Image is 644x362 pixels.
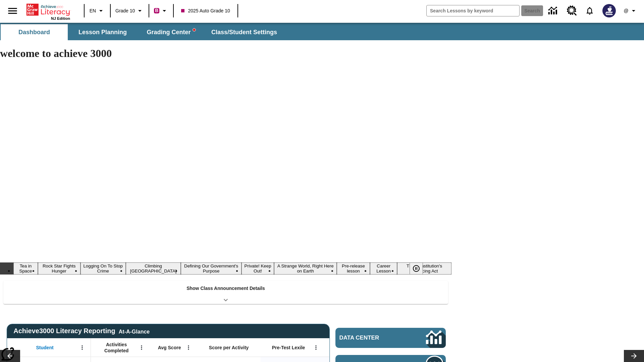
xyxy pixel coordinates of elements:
button: Open Menu [77,343,87,353]
div: Pause [410,262,430,275]
button: Slide 2 Rock Star Fights Hunger [38,262,80,275]
button: Slide 1 Tea in Space [13,262,38,275]
button: Open Menu [137,343,147,353]
span: B [155,6,158,15]
span: Student [36,345,54,351]
span: NJ Edition [51,16,70,20]
a: Notifications [581,2,598,19]
button: Slide 6 Private! Keep Out! [241,262,274,275]
span: Activities Completed [94,342,139,354]
span: Lesson Planning [78,28,127,36]
button: Slide 5 Defining Our Government's Purpose [181,262,241,275]
button: Pause [410,262,423,275]
span: Score per Activity [209,345,249,351]
button: Open Menu [183,343,194,353]
button: Dashboard [1,24,68,40]
a: Home [26,3,70,16]
button: Slide 8 Pre-release lesson [337,262,370,275]
button: Profile/Settings [620,5,641,17]
p: Show Class Announcement Details [186,285,265,292]
button: Slide 3 Logging On To Stop Crime [80,262,126,275]
button: Lesson Planning [69,24,136,40]
span: Grade 10 [115,7,135,14]
div: Home [26,2,70,20]
span: EN [90,7,96,14]
span: Avg Score [158,345,181,351]
span: Data Center [339,335,403,341]
a: Resource Center, Will open in new tab [563,2,581,20]
button: Select a new avatar [598,2,620,19]
div: Show Class Announcement Details [3,281,448,304]
span: Class/Student Settings [211,28,277,36]
button: Slide 10 The Constitution's Balancing Act [397,262,451,275]
svg: writing assistant alert [193,28,196,31]
span: Pre-Test Lexile [272,345,305,351]
button: Boost Class color is violet red. Change class color [151,5,171,17]
span: @ [624,7,628,14]
button: Open side menu [3,1,22,21]
button: Slide 7 A Strange World, Right Here on Earth [274,262,336,275]
button: Slide 9 Career Lesson [370,262,397,275]
a: Data Center [544,2,563,20]
span: Grading Center [147,28,195,36]
button: Slide 4 Climbing Mount Tai [126,262,181,275]
span: Achieve3000 Literacy Reporting [13,327,150,335]
img: Avatar [602,4,616,17]
div: At-A-Glance [119,327,150,335]
span: 2025 Auto Grade 10 [181,7,230,14]
button: Open Menu [311,343,321,353]
button: Grade: Grade 10, Select a grade [113,5,147,17]
button: Class/Student Settings [206,24,282,40]
span: Dashboard [18,28,50,36]
a: Data Center [335,328,446,348]
input: search field [427,5,519,16]
button: Language: EN, Select a language [87,5,108,17]
button: Lesson carousel, Next [624,350,644,362]
button: Grading Center [138,24,205,40]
